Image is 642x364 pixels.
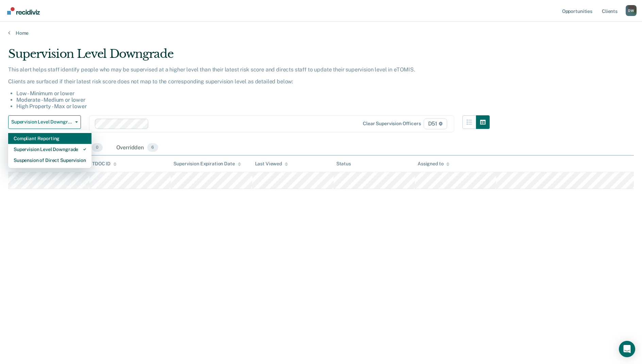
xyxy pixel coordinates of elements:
div: Status [336,161,351,167]
div: TDOC ID [92,161,117,167]
div: Open Intercom Messenger [619,341,635,357]
div: D W [626,5,637,16]
div: Compliant Reporting [14,133,86,144]
span: 0 [92,143,102,152]
div: Overridden6 [115,140,160,155]
div: Supervision Level Downgrade [14,144,86,155]
div: Clear supervision officers [363,121,421,127]
div: Supervision Level Downgrade [8,47,490,66]
p: Clients are surfaced if their latest risk score does not map to the corresponding supervision lev... [8,78,490,85]
li: Low - Minimum or lower [16,90,490,97]
a: Home [8,30,634,36]
span: Supervision Level Downgrade [11,119,72,125]
div: Assigned to [418,161,450,167]
div: Supervision Expiration Date [173,161,241,167]
img: Recidiviz [7,7,40,15]
li: Moderate - Medium or lower [16,97,490,103]
span: D51 [424,118,447,129]
li: High Property - Max or lower [16,103,490,110]
div: Last Viewed [255,161,288,167]
div: Suspension of Direct Supervision [14,155,86,166]
button: Profile dropdown button [626,5,637,16]
button: Supervision Level Downgrade [8,115,81,129]
span: 6 [147,143,158,152]
p: This alert helps staff identify people who may be supervised at a higher level than their latest ... [8,66,490,73]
